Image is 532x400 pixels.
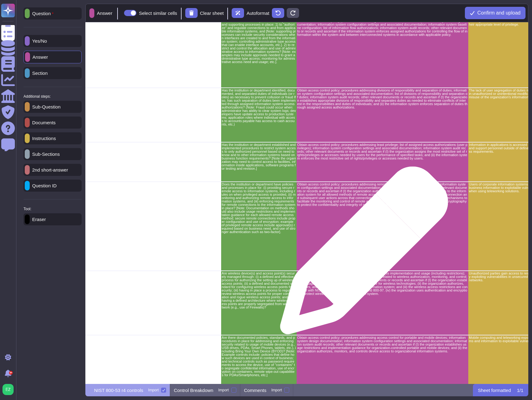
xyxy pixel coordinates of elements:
[94,388,143,393] p: NIST 800-53 r4 controls
[297,183,468,206] p: Obtain access control policy; procedures addressing remote access to the information system; info...
[297,19,468,36] p: Obtain access control policy; procedures addressing information flow enforcement; information sys...
[271,388,282,392] div: Import
[30,11,54,16] p: Question
[30,71,48,75] p: Section
[2,384,14,395] img: user
[222,89,296,126] p: Has the institution or department identified, documented, and separated duties of individuals (or...
[297,272,468,296] p: Obtain access control policy; procedures addressing wireless implementation and usage (including ...
[297,336,468,353] p: Obtain access control policy; procedures addressing access control for portable and mobile device...
[85,22,528,384] div: grid
[30,120,56,125] p: Documents
[222,336,296,377] p: Are there documented policies, standards, and procedures in place for addressing and enforcing se...
[477,11,521,15] span: Confirm and upload
[174,388,213,393] p: Control Breakdown
[30,104,61,109] p: Sub-Question
[218,388,229,392] div: Import
[24,95,51,98] p: Additional steps:
[465,7,526,19] button: Confirm and upload
[478,388,511,393] p: Sheet formatted
[222,19,296,64] p: Does the institution or department have policies and supporting processes in place: 1) to "author...
[9,371,13,375] div: 9+
[222,143,296,170] p: Has the institution or department established and implemented procedures to restrict system acces...
[30,39,47,43] p: Yes/No
[244,388,267,393] p: Comments
[30,168,68,172] p: 2nd short-answer
[139,11,177,15] div: Select similar cells
[30,217,46,222] p: Eraser
[297,89,468,109] p: Obtain access control policy; procedures addressing divisions of responsibility and separation of...
[30,136,56,141] p: Instructions
[30,183,57,188] p: Question ID
[30,152,60,156] p: Sub-Sections
[1,383,18,396] button: user
[222,272,296,309] p: Are wireless device(s) and access point(s) securely managed through: (i) a defined and effective ...
[30,55,48,59] p: Answer
[200,11,224,15] p: Clear sheet
[24,207,31,211] p: Tool:
[297,143,468,160] p: Obtain access control policy; procedures addressing least privilege; list of assigned access auth...
[517,388,523,393] p: 1 / 1
[247,11,269,15] p: Autoformat
[148,388,159,392] div: Import
[222,183,296,234] p: Does the institution or department have policies and processes in place for: (i) providing secure...
[94,11,112,15] p: Answer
